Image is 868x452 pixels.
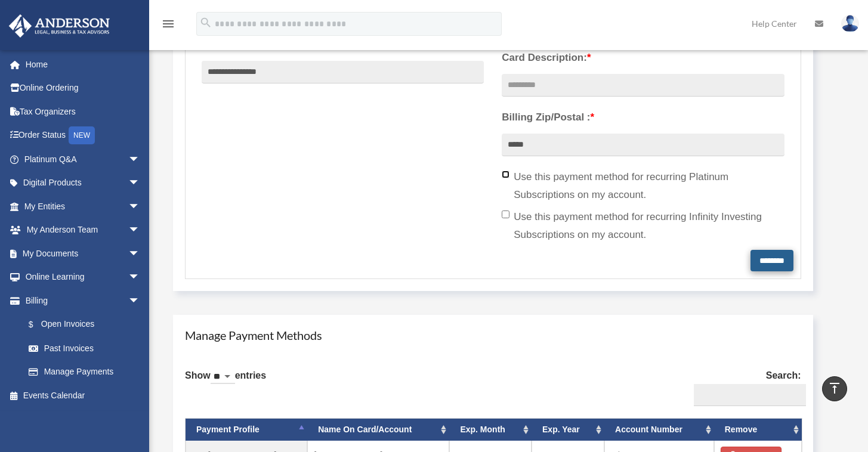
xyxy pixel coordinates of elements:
[8,52,158,76] a: Home
[8,194,158,218] a: My Entitiesarrow_drop_down
[161,21,175,31] a: menu
[8,76,158,100] a: Online Ordering
[8,383,158,407] a: Events Calendar
[128,194,152,219] span: arrow_drop_down
[69,126,95,144] div: NEW
[128,147,152,172] span: arrow_drop_down
[8,123,158,148] a: Order StatusNEW
[8,171,158,195] a: Digital Productsarrow_drop_down
[827,381,842,395] i: vertical_align_top
[128,242,152,266] span: arrow_drop_down
[714,419,802,441] th: Remove: activate to sort column ascending
[689,367,801,407] label: Search:
[532,419,604,441] th: Exp. Year: activate to sort column ascending
[185,327,801,343] h4: Manage Payment Methods
[8,218,158,242] a: My Anderson Teamarrow_drop_down
[128,171,152,196] span: arrow_drop_down
[502,208,784,244] label: Use this payment method for recurring Infinity Investing Subscriptions on my account.
[128,289,152,313] span: arrow_drop_down
[8,100,158,123] a: Tax Organizers
[449,419,532,441] th: Exp. Month: activate to sort column ascending
[199,16,212,29] i: search
[8,289,158,312] a: Billingarrow_drop_down
[128,265,152,290] span: arrow_drop_down
[841,15,859,32] img: User Pic
[17,336,158,360] a: Past Invoices
[128,218,152,243] span: arrow_drop_down
[8,265,158,289] a: Online Learningarrow_drop_down
[211,370,235,384] select: Showentries
[502,210,509,218] input: Use this payment method for recurring Infinity Investing Subscriptions on my account.
[8,242,158,265] a: My Documentsarrow_drop_down
[17,360,152,384] a: Manage Payments
[502,109,784,126] label: Billing Zip/Postal :
[185,367,266,396] label: Show entries
[5,14,113,38] img: Anderson Advisors Platinum Portal
[694,384,806,407] input: Search:
[186,419,307,441] th: Payment Profile: activate to sort column descending
[8,147,158,171] a: Platinum Q&Aarrow_drop_down
[307,419,449,441] th: Name On Card/Account: activate to sort column ascending
[35,317,41,332] span: $
[502,171,509,178] input: Use this payment method for recurring Platinum Subscriptions on my account.
[17,312,158,337] a: $Open Invoices
[161,17,175,31] i: menu
[604,419,714,441] th: Account Number: activate to sort column ascending
[822,376,847,401] a: vertical_align_top
[502,168,784,204] label: Use this payment method for recurring Platinum Subscriptions on my account.
[502,49,784,67] label: Card Description:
